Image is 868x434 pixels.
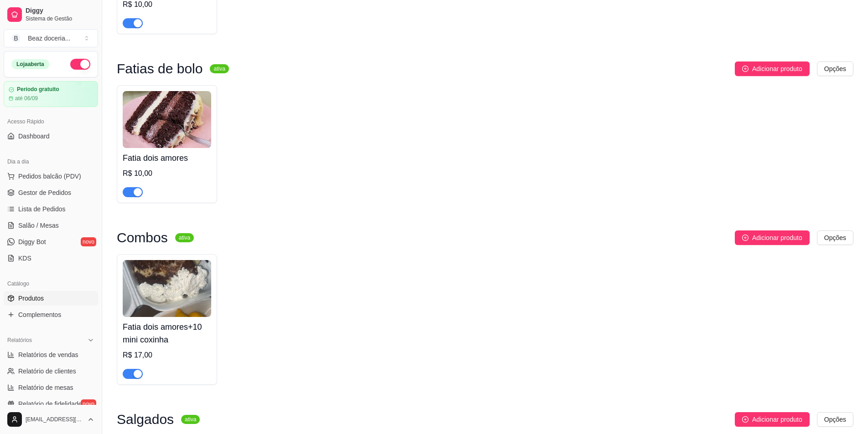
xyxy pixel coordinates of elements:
[4,235,98,249] a: Diggy Botnovo
[824,64,846,74] span: Opções
[824,233,846,243] span: Opções
[4,276,98,291] div: Catálogo
[181,415,200,424] sup: ativa
[4,81,98,107] a: Período gratuitoaté 06/09
[117,63,203,74] h3: Fatias de bolo
[11,34,21,43] span: B
[18,132,50,141] span: Dashboard
[18,383,73,392] span: Relatório de mesas
[70,59,90,70] button: Alterar Status
[18,172,81,181] span: Pedidos balcão (PDV)
[4,129,98,143] a: Dashboard
[26,416,83,423] span: [EMAIL_ADDRESS][DOMAIN_NAME]
[123,152,211,164] h4: Fatia dois amores
[18,350,78,359] span: Relatórios de vendas
[123,91,211,148] img: product-image
[11,59,49,69] div: Loja aberta
[123,321,211,346] h4: Fatia dois amores+10 mini coxinha
[4,364,98,378] a: Relatório de clientes
[817,230,853,245] button: Opções
[735,412,810,427] button: Adicionar produto
[4,4,98,26] a: DiggySistema de Gestão
[735,230,810,245] button: Adicionar produto
[742,235,748,241] span: plus-circle
[18,254,31,263] span: KDS
[117,414,174,425] h3: Salgados
[752,233,802,243] span: Adicionar produto
[742,66,748,72] span: plus-circle
[17,86,59,93] article: Período gratuito
[18,399,82,408] span: Relatório de fidelidade
[175,233,194,242] sup: ativa
[28,34,70,43] div: Beaz doceria ...
[18,310,61,319] span: Complementos
[15,95,38,102] article: até 06/09
[4,347,98,362] a: Relatórios de vendas
[18,221,59,230] span: Salão / Mesas
[4,218,98,233] a: Salão / Mesas
[4,307,98,322] a: Complementos
[18,188,71,197] span: Gestor de Pedidos
[18,294,44,303] span: Produtos
[735,61,810,76] button: Adicionar produto
[18,237,46,246] span: Diggy Bot
[752,414,802,424] span: Adicionar produto
[4,202,98,216] a: Lista de Pedidos
[26,15,94,22] span: Sistema de Gestão
[742,416,748,423] span: plus-circle
[4,397,98,411] a: Relatório de fidelidadenovo
[210,64,229,73] sup: ativa
[123,260,211,317] img: product-image
[4,251,98,266] a: KDS
[817,412,853,427] button: Opções
[117,232,168,243] h3: Combos
[752,64,802,74] span: Adicionar produto
[4,408,98,430] button: [EMAIL_ADDRESS][DOMAIN_NAME]
[4,114,98,129] div: Acesso Rápido
[4,154,98,169] div: Dia a dia
[4,29,98,47] button: Select a team
[824,414,846,424] span: Opções
[123,350,211,361] div: R$ 17,00
[26,7,94,15] span: Diggy
[18,367,76,376] span: Relatório de clientes
[817,61,853,76] button: Opções
[7,337,32,344] span: Relatórios
[4,380,98,395] a: Relatório de mesas
[4,291,98,306] a: Produtos
[4,185,98,200] a: Gestor de Pedidos
[18,204,66,214] span: Lista de Pedidos
[4,169,98,184] button: Pedidos balcão (PDV)
[123,168,211,179] div: R$ 10,00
